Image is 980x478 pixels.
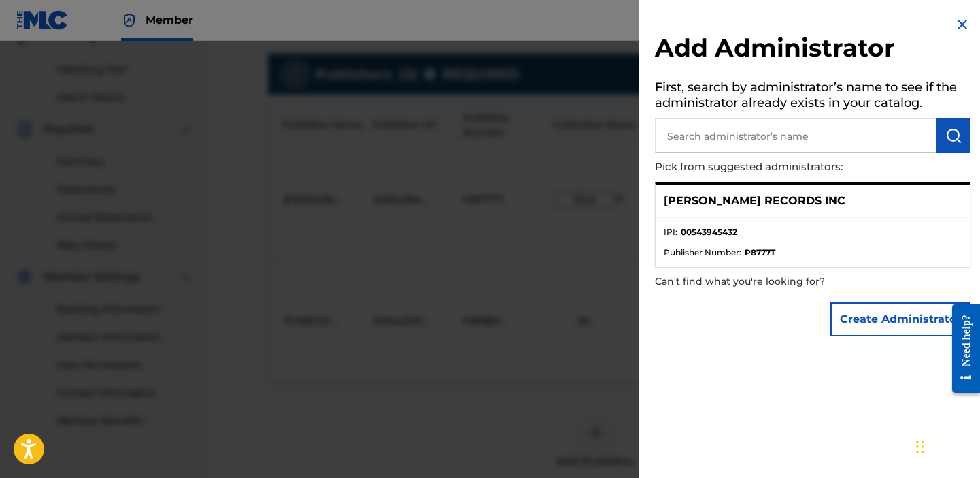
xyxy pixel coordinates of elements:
iframe: Resource Center [942,292,980,404]
p: [PERSON_NAME] RECORDS INC [664,193,845,209]
span: Publisher Number : [664,246,741,259]
p: Can't find what you're looking for? [655,268,893,296]
iframe: Chat Widget [912,413,980,478]
input: Search administrator’s name [655,118,936,153]
div: Drag [916,426,924,467]
span: IPI : [664,226,677,238]
img: Search Works [945,127,962,144]
h5: First, search by administrator’s name to see if the administrator already exists in your catalog. [655,76,970,118]
img: MLC Logo [16,10,69,30]
button: Create Administrator [830,302,970,336]
strong: P8777T [745,246,775,259]
img: Top Rightsholder [121,12,137,29]
h2: Add Administrator [655,33,970,67]
span: Member [146,12,193,28]
strong: 00543945432 [681,226,737,238]
p: Pick from suggested administrators: [655,153,893,182]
